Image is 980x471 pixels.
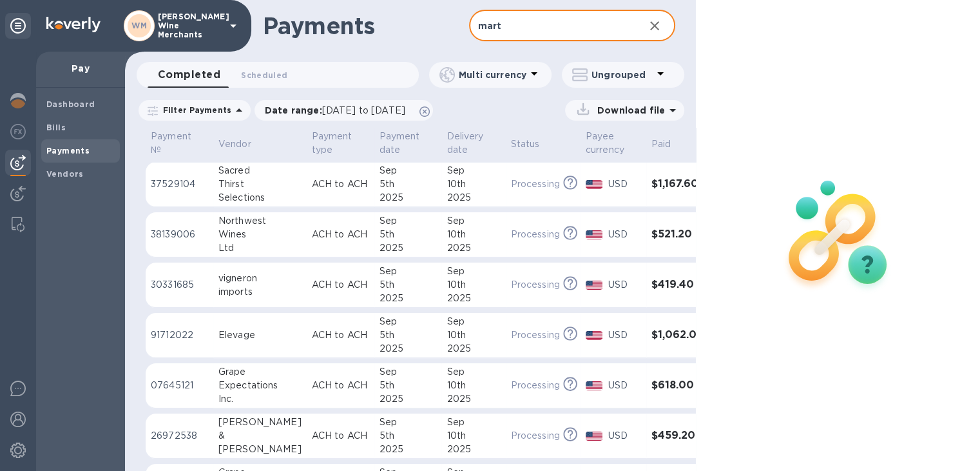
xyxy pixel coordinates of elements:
[586,381,603,390] img: USD
[380,164,437,177] div: Sep
[218,272,302,285] div: vigneron
[447,443,500,456] div: 2025
[218,392,302,406] div: Inc.
[151,177,208,191] p: 37529104
[586,281,603,290] img: USD
[447,365,500,379] div: Sep
[586,130,624,157] p: Payee currency
[591,68,653,81] p: Ungrouped
[312,130,352,157] p: Payment type
[46,169,84,179] b: Vendors
[447,130,500,157] span: Delivery date
[586,180,603,189] img: USD
[263,12,469,39] h1: Payments
[608,177,640,191] p: USD
[651,137,688,151] span: Paid
[447,241,500,255] div: 2025
[158,12,222,39] p: [PERSON_NAME] Wine Merchants
[380,278,437,292] div: 5th
[380,265,437,278] div: Sep
[218,443,302,456] div: [PERSON_NAME]
[380,292,437,305] div: 2025
[586,331,603,340] img: USD
[380,214,437,228] div: Sep
[322,105,405,115] span: [DATE] to [DATE]
[380,228,437,241] div: 5th
[459,68,526,81] p: Multi currency
[586,230,603,239] img: USD
[511,278,560,292] p: Processing
[151,130,208,157] span: Payment №
[218,379,302,392] div: Expectations
[447,416,500,429] div: Sep
[380,328,437,342] div: 5th
[447,379,500,392] div: 10th
[651,137,671,151] p: Paid
[447,191,500,205] div: 2025
[380,379,437,392] div: 5th
[218,191,302,205] div: Selections
[151,379,208,392] p: 07645121
[380,416,437,429] div: Sep
[511,137,540,151] p: Status
[511,379,560,392] p: Processing
[218,177,302,191] div: Thirst
[380,191,437,205] div: 2025
[312,177,369,191] p: ACH to ACH
[447,214,500,228] div: Sep
[241,68,287,82] span: Scheduled
[312,130,369,157] span: Payment type
[10,124,26,139] img: Foreign exchange
[218,228,302,241] div: Wines
[651,279,704,291] h3: $419.40
[380,342,437,356] div: 2025
[218,214,302,228] div: Northwest
[447,328,500,342] div: 10th
[151,130,191,157] p: Payment №
[218,365,302,379] div: Grape
[312,379,369,392] p: ACH to ACH
[511,429,560,443] p: Processing
[312,328,369,342] p: ACH to ACH
[255,100,433,121] div: Date range:[DATE] to [DATE]
[265,104,412,117] p: Date range :
[46,146,90,155] b: Payments
[312,278,369,292] p: ACH to ACH
[608,278,640,292] p: USD
[158,66,220,84] span: Completed
[447,278,500,292] div: 10th
[447,315,500,328] div: Sep
[131,21,147,30] b: WM
[151,429,208,443] p: 26972538
[380,130,437,157] span: Payment date
[218,164,302,177] div: Sacred
[447,392,500,406] div: 2025
[608,429,640,443] p: USD
[380,443,437,456] div: 2025
[586,432,603,441] img: USD
[46,99,95,109] b: Dashboard
[312,228,369,241] p: ACH to ACH
[218,328,302,342] div: Elevage
[511,177,560,191] p: Processing
[380,130,420,157] p: Payment date
[592,104,665,117] p: Download file
[218,416,302,429] div: [PERSON_NAME]
[511,328,560,342] p: Processing
[586,130,641,157] span: Payee currency
[380,315,437,328] div: Sep
[380,365,437,379] div: Sep
[447,177,500,191] div: 10th
[651,228,704,241] h3: $521.20
[151,328,208,342] p: 91712022
[46,17,101,32] img: Logo
[46,62,115,75] p: Pay
[312,429,369,443] p: ACH to ACH
[447,429,500,443] div: 10th
[380,241,437,255] div: 2025
[380,177,437,191] div: 5th
[511,137,557,151] span: Status
[447,228,500,241] div: 10th
[447,130,483,157] p: Delivery date
[447,292,500,305] div: 2025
